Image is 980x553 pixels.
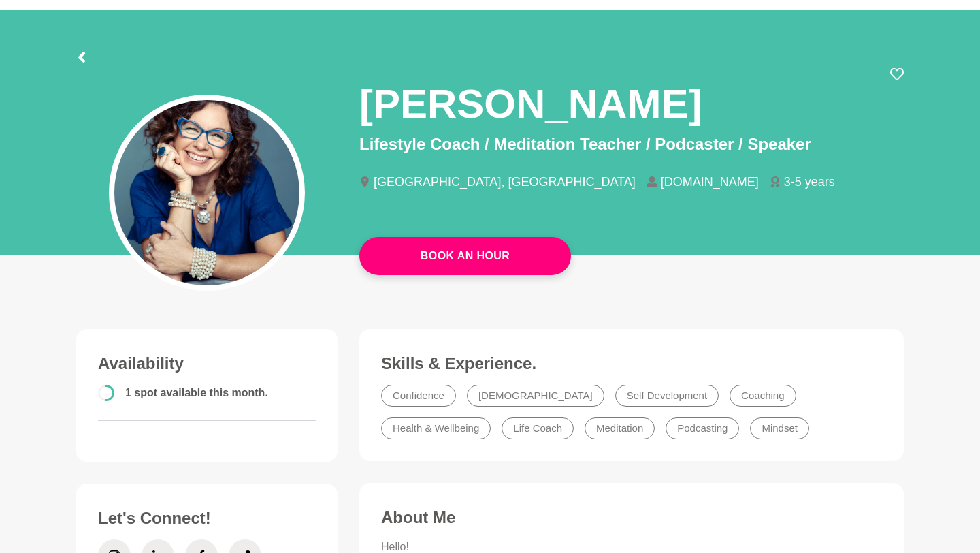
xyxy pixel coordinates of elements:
[381,353,882,374] h3: Skills & Experience.
[359,176,647,188] li: [GEOGRAPHIC_DATA], [GEOGRAPHIC_DATA]
[381,507,882,528] h3: About Me
[770,176,846,188] li: 3-5 years
[98,508,316,528] h3: Let's Connect!
[359,78,702,129] h1: [PERSON_NAME]
[125,387,268,398] span: 1 spot available this month.
[647,176,770,188] li: [DOMAIN_NAME]
[359,132,904,157] p: Lifestyle Coach / Meditation Teacher / Podcaster / Speaker
[359,237,571,275] a: Book An Hour
[98,353,316,374] h3: Availability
